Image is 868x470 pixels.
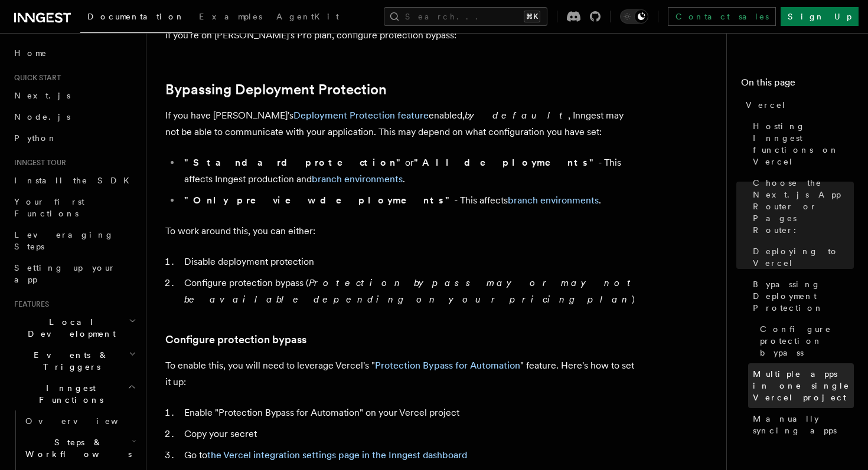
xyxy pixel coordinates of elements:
span: Inngest Functions [9,382,128,406]
a: Choose the Next.js App Router or Pages Router: [748,172,854,241]
a: Protection Bypass for Automation [375,360,520,371]
span: Home [14,47,47,59]
strong: "All deployments" [414,157,598,168]
button: Toggle dark mode [620,9,648,24]
a: Next.js [9,85,139,106]
span: Configure protection bypass [760,323,854,359]
a: Configure protection bypass [755,318,854,363]
a: Hosting Inngest functions on Vercel [748,116,854,172]
span: Hosting Inngest functions on Vercel [753,120,854,167]
p: To work around this, you can either: [165,223,638,239]
a: AgentKit [269,4,346,32]
a: Manually syncing apps [748,408,854,441]
span: Leveraging Steps [14,230,114,251]
a: Deployment Protection feature [293,110,429,121]
strong: "Only preview deployments" [184,195,454,206]
a: Deploying to Vercel [748,241,854,274]
a: Bypassing Deployment Protection [748,274,854,318]
a: the Vercel integration settings page in the Inngest dashboard [207,449,467,461]
a: Contact sales [668,7,776,26]
a: Documentation [80,4,192,33]
span: Features [9,300,49,309]
a: Multiple apps in one single Vercel project [748,363,854,408]
a: Your first Functions [9,191,139,224]
h4: On this page [741,75,854,94]
a: branch environments [508,195,599,206]
span: Node.js [14,112,70,121]
a: Setting up your app [9,257,139,290]
button: Search...⌘K [384,7,547,26]
a: Python [9,127,139,149]
span: Next.js [14,91,70,100]
em: by default [465,110,568,121]
strong: "Standard protection" [184,157,405,168]
p: If you have [PERSON_NAME]'s enabled, , Inngest may not be able to communicate with your applicati... [165,107,638,140]
kbd: ⌘K [524,11,540,22]
span: Inngest tour [9,158,66,167]
a: Examples [192,4,269,32]
span: Deploying to Vercel [753,245,854,269]
button: Steps & Workflows [21,432,139,465]
span: AgentKit [276,12,339,21]
span: Install the SDK [14,176,136,185]
li: Go to [181,447,638,464]
p: To enable this, you will need to leverage Vercel's " " feature. Here's how to set it up: [165,357,638,390]
span: Python [14,133,57,143]
button: Local Development [9,311,139,344]
li: or - This affects Inngest production and . [181,155,638,188]
a: Vercel [741,94,854,116]
span: Multiple apps in one single Vercel project [753,368,854,403]
li: Enable "Protection Bypass for Automation" on your Vercel project [181,405,638,421]
button: Inngest Functions [9,377,139,410]
li: - This affects . [181,192,638,209]
a: Node.js [9,106,139,127]
span: Setting up your app [14,263,116,284]
a: Install the SDK [9,170,139,191]
em: Protection bypass may or may not be available depending on your pricing plan [184,277,636,305]
a: Overview [21,410,139,432]
span: Quick start [9,73,61,83]
span: Overview [25,416,147,426]
span: Events & Triggers [9,349,129,373]
span: Examples [199,12,262,21]
a: Configure protection bypass [165,331,306,348]
span: Your first Functions [14,197,84,218]
a: Bypassing Deployment Protection [165,81,387,98]
span: Bypassing Deployment Protection [753,278,854,314]
span: Manually syncing apps [753,413,854,436]
a: Leveraging Steps [9,224,139,257]
span: Documentation [87,12,185,21]
a: Sign Up [781,7,859,26]
span: Vercel [746,99,787,111]
span: Local Development [9,316,129,340]
span: Steps & Workflows [21,436,132,460]
span: Choose the Next.js App Router or Pages Router: [753,177,854,236]
li: Copy your secret [181,426,638,442]
button: Events & Triggers [9,344,139,377]
a: branch environments [312,173,403,185]
a: Home [9,42,139,64]
li: Disable deployment protection [181,254,638,270]
li: Configure protection bypass ( ) [181,275,638,308]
